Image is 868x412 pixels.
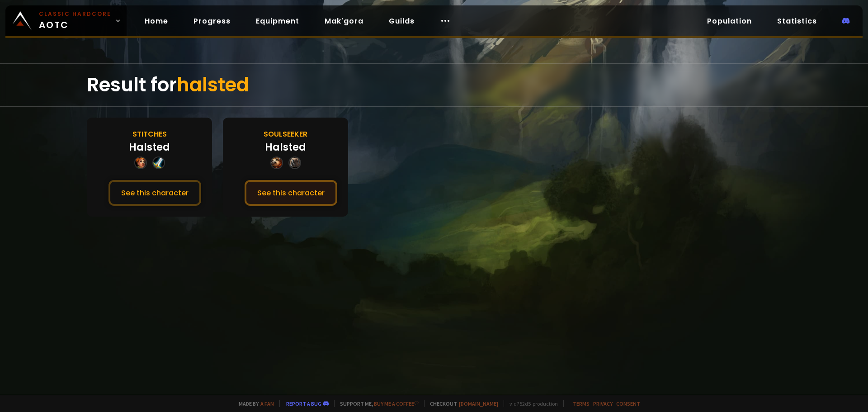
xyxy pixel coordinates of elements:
[5,5,127,36] a: Classic HardcoreAOTC
[245,180,337,206] button: See this character
[233,400,274,407] span: Made by
[286,400,321,407] a: Report a bug
[459,400,498,407] a: [DOMAIN_NAME]
[770,12,824,30] a: Statistics
[249,12,307,30] a: Equipment
[39,10,111,32] span: AOTC
[334,400,419,407] span: Support me,
[593,400,613,407] a: Privacy
[186,12,238,30] a: Progress
[382,12,422,30] a: Guilds
[132,128,167,140] div: Stitches
[317,12,371,30] a: Mak'gora
[129,140,170,155] div: Halsted
[87,64,781,106] div: Result for
[260,400,274,407] a: a fan
[424,400,498,407] span: Checkout
[616,400,640,407] a: Consent
[573,400,590,407] a: Terms
[39,10,111,18] small: Classic Hardcore
[504,400,558,407] span: v. d752d5 - production
[137,12,175,30] a: Home
[177,71,249,98] span: halsted
[374,400,419,407] a: Buy me a coffee
[700,12,759,30] a: Population
[108,180,201,206] button: See this character
[264,128,307,140] div: Soulseeker
[265,140,306,155] div: Halsted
